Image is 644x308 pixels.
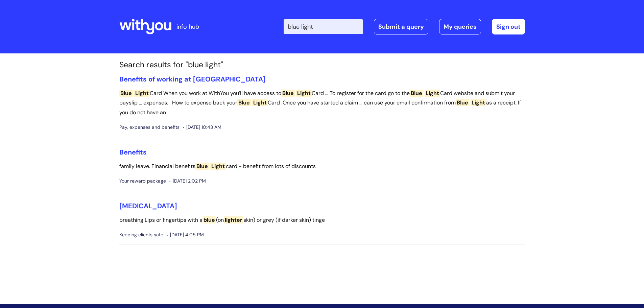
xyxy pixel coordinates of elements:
[119,90,133,97] span: Blue
[195,163,209,170] span: Blue
[202,216,216,223] span: blue
[456,99,469,106] span: Blue
[252,99,268,106] span: Light
[224,216,243,223] span: lighter
[439,19,481,34] a: My queries
[281,90,295,97] span: Blue
[284,19,363,34] input: Search
[425,90,440,97] span: Light
[471,99,486,106] span: Light
[296,90,312,97] span: Light
[119,89,525,118] p: Card When you work at WithYou you’ll have access to Card ... To register for the card go to the C...
[119,75,266,84] a: Benefits of working at [GEOGRAPHIC_DATA]
[167,231,204,239] span: [DATE] 4:05 PM
[119,123,180,132] span: Pay, expenses and benefits
[183,123,221,132] span: [DATE] 10:43 AM
[119,148,147,157] a: Benefits
[410,90,423,97] span: Blue
[237,99,251,106] span: Blue
[119,215,525,225] p: breathing Lips or fingertips with a (on skin) or grey (if darker skin) tinge
[119,231,163,239] span: Keeping clients safe
[210,163,226,170] span: Light
[492,19,525,34] a: Sign out
[119,177,166,185] span: Your reward package
[169,177,206,185] span: [DATE] 2:02 PM
[119,162,525,171] p: family leave. Financial benefits card - benefit from lots of discounts
[134,90,150,97] span: Light
[119,60,525,70] h1: Search results for "blue light"
[374,19,428,34] a: Submit a query
[284,19,525,34] div: | -
[176,21,199,32] p: info hub
[119,202,177,210] a: [MEDICAL_DATA]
